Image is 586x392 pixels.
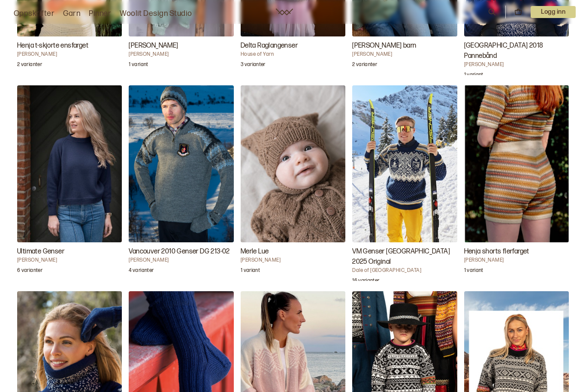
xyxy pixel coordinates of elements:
[241,41,345,51] h3: Delta Raglangenser
[17,85,122,281] a: Ultimate Genser
[63,8,80,20] a: Garn
[17,61,42,70] p: 2 varianter
[352,85,457,243] img: Dale of NorwayVM Genser Trondheim 2025 Original
[14,8,54,20] a: Oppskrifter
[352,267,457,274] h4: Dale of [GEOGRAPHIC_DATA]
[17,51,122,58] h4: [PERSON_NAME]
[17,41,122,51] h3: Henja t-skjorte ensfarget
[241,85,345,281] a: Merle Lue
[129,85,233,281] a: Vancouver 2010 Genser DG 213-02
[352,277,379,286] p: 16 varianter
[17,267,42,276] p: 6 varianter
[129,85,233,243] img: Kristina HjeldeVancouver 2010 Genser DG 213-02
[276,9,293,15] a: Woolit
[241,247,345,257] h3: Merle Lue
[241,257,345,264] h4: [PERSON_NAME]
[464,72,483,80] p: 1 variant
[464,61,569,68] h4: [PERSON_NAME]
[17,257,122,264] h4: [PERSON_NAME]
[120,8,192,20] a: Woolit Design Studio
[352,85,457,281] a: VM Genser Trondheim 2025 Original
[17,247,122,257] h3: Ultimate Genser
[464,257,569,264] h4: [PERSON_NAME]
[464,85,569,281] a: Henja shorts flerfarget
[464,41,569,61] h3: [GEOGRAPHIC_DATA] 2018 Pannebånd
[464,267,483,276] p: 1 variant
[129,61,148,70] p: 1 variant
[129,257,233,264] h4: [PERSON_NAME]
[352,41,457,51] h3: [PERSON_NAME] barn
[89,8,111,20] a: Pinner
[464,85,569,243] img: Iselin HafseldHenja shorts flerfarget
[531,6,576,18] button: User dropdown
[531,6,576,18] p: Logg inn
[464,247,569,257] h3: Henja shorts flerfarget
[241,61,266,70] p: 3 varianter
[241,267,260,276] p: 1 variant
[129,247,233,257] h3: Vancouver 2010 Genser DG 213-02
[352,61,377,70] p: 2 varianter
[241,51,345,58] h4: House of Yarn
[129,51,233,58] h4: [PERSON_NAME]
[241,85,345,243] img: Mari Kalberg SkjævelandMerle Lue
[352,51,457,58] h4: [PERSON_NAME]
[17,85,122,243] img: Ane Kydland ThomassenUltimate Genser
[129,267,154,276] p: 4 varianter
[129,41,233,51] h3: [PERSON_NAME]
[352,247,457,267] h3: VM Genser [GEOGRAPHIC_DATA] 2025 Original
